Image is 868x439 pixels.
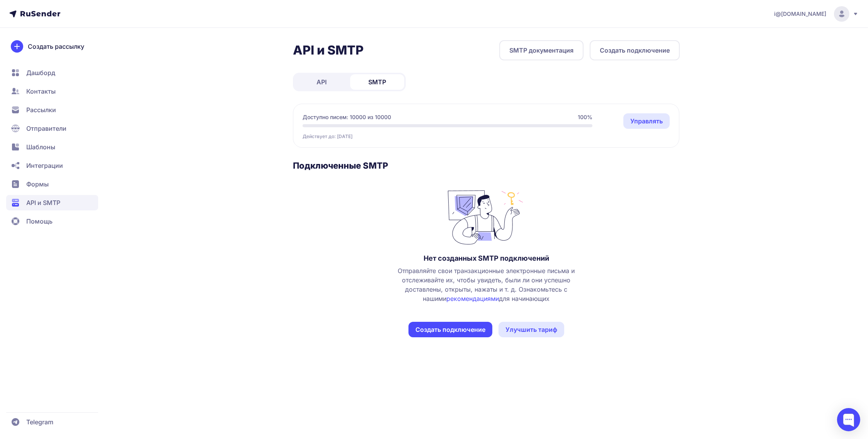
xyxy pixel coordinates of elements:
[303,133,352,140] span: Действует до: [DATE]
[317,77,327,87] span: API
[623,113,670,129] a: Управлять
[774,10,826,18] span: i@[DOMAIN_NAME]
[26,105,56,114] span: Рассылки
[424,254,549,263] h3: Нет созданных SMTP подключений
[408,322,492,337] button: Создать подключение
[350,74,404,90] a: SMTP
[26,217,53,226] span: Помощь
[6,414,98,430] a: Telegram
[26,179,49,189] span: Формы
[26,198,60,207] span: API и SMTP
[293,160,680,171] h3: Подключенные SMTP
[26,68,55,77] span: Дашборд
[294,74,349,90] a: API
[590,40,680,60] button: Создать подключение
[447,295,499,302] a: рекомендациями
[26,417,53,427] span: Telegram
[391,266,582,303] span: Отправляйте свои транзакционные электронные письма и отслеживайте их, чтобы увидеть, были ли они ...
[368,77,386,87] span: SMTP
[26,124,66,133] span: Отправители
[28,42,84,51] span: Создать рассылку
[448,186,525,244] img: no_photo
[578,113,592,121] span: 100%
[303,113,391,121] span: Доступно писем: 10000 из 10000
[26,142,55,152] span: Шаблоны
[26,161,63,170] span: Интеграции
[26,87,56,96] span: Контакты
[499,322,564,337] a: Улучшить тариф
[293,43,364,58] h2: API и SMTP
[499,40,584,60] a: SMTP документация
